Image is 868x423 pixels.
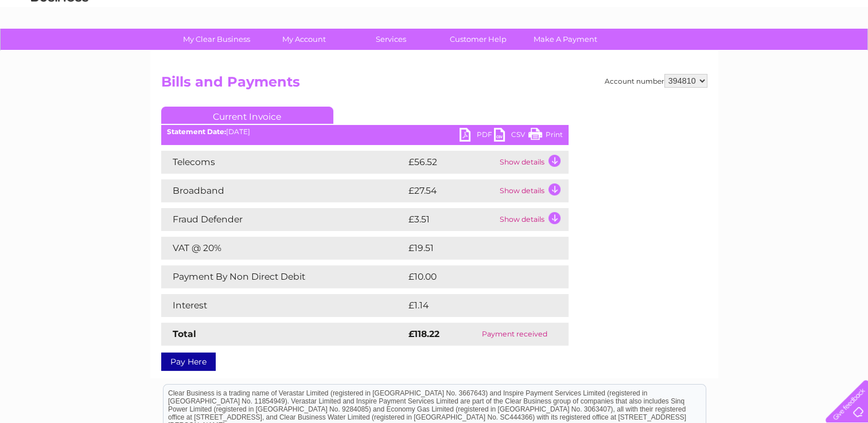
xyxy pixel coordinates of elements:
[344,29,438,50] a: Services
[173,328,196,339] strong: Total
[161,151,406,174] td: Telecoms
[408,328,439,339] strong: £118.22
[497,208,569,231] td: Show details
[406,237,543,260] td: £19.51
[167,127,226,136] b: Statement Date:
[792,49,820,57] a: Contact
[161,237,406,260] td: VAT @ 20%
[406,151,497,174] td: £56.52
[406,179,497,202] td: £27.54
[768,49,785,57] a: Blog
[161,265,406,288] td: Payment By Non Direct Debit
[727,49,761,57] a: Telecoms
[518,29,613,50] a: Make A Payment
[497,151,569,174] td: Show details
[406,294,539,317] td: £1.14
[494,128,528,144] a: CSV
[695,49,720,57] a: Energy
[406,208,497,231] td: £3.51
[161,352,216,371] a: Pay Here
[161,294,406,317] td: Interest
[460,128,494,144] a: PDF
[164,6,706,56] div: Clear Business is a trading name of Verastar Limited (registered in [GEOGRAPHIC_DATA] No. 3667643...
[497,179,569,202] td: Show details
[161,107,333,124] a: Current Invoice
[605,74,707,88] div: Account number
[161,208,406,231] td: Fraud Defender
[652,6,731,20] a: 0333 014 3131
[30,30,89,65] img: logo.png
[528,128,563,144] a: Print
[830,49,857,57] a: Log out
[406,265,545,288] td: £10.00
[161,179,406,202] td: Broadband
[461,323,568,346] td: Payment received
[431,29,526,50] a: Customer Help
[161,74,707,96] h2: Bills and Payments
[256,29,351,50] a: My Account
[169,29,264,50] a: My Clear Business
[161,128,569,136] div: [DATE]
[666,49,688,57] a: Water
